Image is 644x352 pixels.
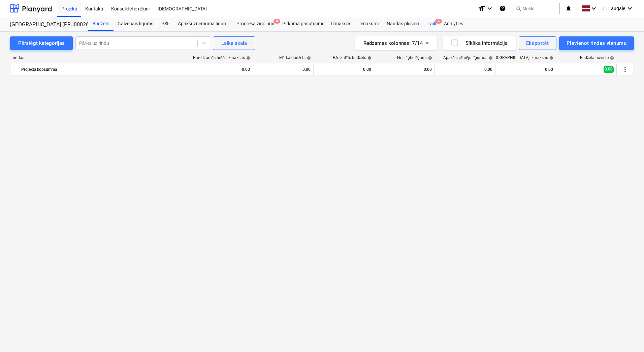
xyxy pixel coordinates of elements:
[232,17,278,31] a: Progresa ziņojumi8
[213,36,255,50] button: Laika skala
[621,65,629,74] span: Vairāk darbību
[487,55,553,60] div: [DEMOGRAPHIC_DATA] izmaksas
[443,36,516,50] button: Sīkāka informācija
[498,64,553,75] div: 0.00
[438,64,492,75] div: 0.00
[305,56,311,60] span: help
[221,39,247,48] div: Laika skala
[603,6,625,11] span: L. Laugale
[366,56,372,60] span: help
[193,55,250,60] div: Paredzamās tiešās izmaksas
[174,17,232,31] a: Apakšuzņēmuma līgumi
[363,39,429,48] div: Redzamas kolonnas : 7/14
[565,4,572,12] i: notifications
[423,17,440,31] div: Faili
[355,36,437,50] button: Redzamas kolonnas:7/14
[427,56,432,60] span: help
[232,17,278,31] div: Progresa ziņojumi
[526,39,549,48] div: Eksportēt
[316,64,371,75] div: 0.00
[383,17,424,31] a: Naudas plūsma
[519,36,556,50] button: Eksportēt
[580,55,614,60] div: Budžeta novirze
[21,64,189,75] div: Projekta kopsumma
[610,320,644,352] iframe: Chat Widget
[10,21,80,28] div: [GEOGRAPHIC_DATA] (PRJ0002627, K-1 un K-2(2.kārta) 2601960
[114,17,157,31] a: Galvenais līgums
[10,36,73,50] button: Pārslēgt kategorijas
[10,55,193,60] div: rindas
[513,3,560,14] button: Meklēt
[333,55,372,60] div: Pārskatīts budžets
[245,56,250,60] span: help
[451,39,508,48] div: Sīkāka informācija
[443,55,493,60] div: Apakšuzņēmēju līgumos
[435,19,442,24] span: 4
[590,4,598,12] i: keyboard_arrow_down
[516,6,521,11] span: search
[440,17,467,31] a: Analytics
[157,17,174,31] a: PSF
[195,64,250,75] div: 0.00
[499,4,506,12] i: Zināšanu pamats
[18,39,65,48] div: Pārslēgt kategorijas
[88,17,114,31] a: Budžets
[256,64,311,75] div: 0.00
[559,36,634,50] button: Pievienot rindas vienumu
[548,56,553,60] span: help
[487,56,493,60] span: help
[397,55,432,60] div: Noslēgtie līgumi
[604,66,614,72] span: 0.00
[278,17,327,31] a: Pirkuma pasūtījumi
[626,4,634,12] i: keyboard_arrow_down
[486,4,494,12] i: keyboard_arrow_down
[327,17,355,31] a: Izmaksas
[478,4,486,12] i: format_size
[423,17,440,31] a: Faili4
[609,56,614,60] span: help
[355,17,383,31] a: Ienākumi
[273,19,280,24] span: 8
[377,64,432,75] div: 0.00
[279,55,311,60] div: Mērķa budžets
[567,39,626,48] div: Pievienot rindas vienumu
